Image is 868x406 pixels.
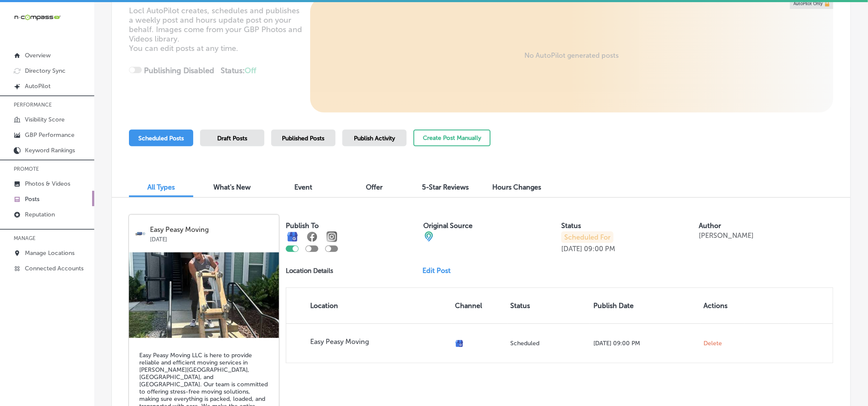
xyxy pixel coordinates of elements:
[25,211,55,218] p: Reputation
[214,183,251,191] span: What's New
[413,130,491,146] button: Create Post Manually
[25,265,84,272] p: Connected Accounts
[366,183,383,191] span: Offer
[561,231,614,243] p: Scheduled For
[354,135,395,142] span: Publish Activity
[135,228,146,239] img: logo
[25,180,70,187] p: Photos & Videos
[699,222,721,230] label: Author
[25,116,65,123] p: Visibility Score
[147,183,175,191] span: All Types
[286,222,319,230] label: Publish To
[492,183,541,191] span: Hours Changes
[699,231,754,240] p: [PERSON_NAME]
[511,340,587,347] p: Scheduled
[294,183,312,191] span: Event
[25,52,51,59] p: Overview
[25,249,75,257] p: Manage Locations
[424,222,473,230] label: Original Source
[424,231,434,242] img: cba84b02adce74ede1fb4a8549a95eca.png
[700,288,745,323] th: Actions
[282,135,325,142] span: Published Posts
[25,67,66,74] p: Directory Sync
[507,288,590,323] th: Status
[310,338,449,346] p: Easy Peasy Moving
[138,135,184,142] span: Scheduled Posts
[590,288,700,323] th: Publish Date
[25,147,75,154] p: Keyword Rankings
[150,234,273,243] p: [DATE]
[423,267,458,275] a: Edit Post
[704,340,722,347] span: Delete
[286,288,452,323] th: Location
[561,222,581,230] label: Status
[584,245,615,253] p: 09:00 PM
[150,226,273,234] p: Easy Peasy Moving
[286,267,333,275] p: Location Details
[217,135,247,142] span: Draft Posts
[561,245,582,253] p: [DATE]
[129,252,279,338] img: 5b9b9017-855d-43d8-89fa-645ca6cf6b04Easy-Peasy-Moving4.jpg
[14,13,61,21] img: 660ab0bf-5cc7-4cb8-ba1c-48b5ae0f18e60NCTV_CLogo_TV_Black_-500x88.png
[422,183,469,191] span: 5-Star Reviews
[25,131,75,139] p: GBP Performance
[25,83,51,90] p: AutoPilot
[452,288,507,323] th: Channel
[593,340,697,347] p: [DATE] 09:00 PM
[25,196,39,203] p: Posts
